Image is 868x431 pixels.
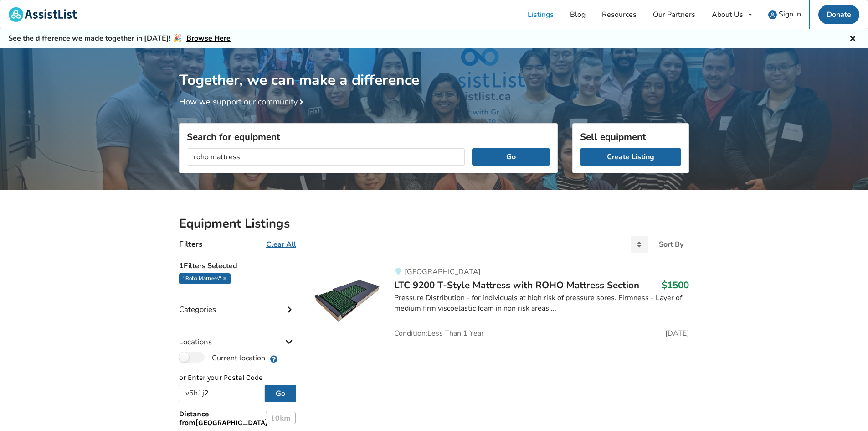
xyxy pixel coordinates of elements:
h5: See the difference we made together in [DATE]! 🎉 [8,34,231,43]
img: bedroom equipment-ltc 9200 t-style mattress with roho mattress section [310,264,383,337]
span: Distance from [GEOGRAPHIC_DATA] [179,410,267,427]
span: [GEOGRAPHIC_DATA] [405,267,481,277]
div: Sort By [659,241,683,248]
a: Browse Here [186,33,231,43]
h3: Sell equipment [580,131,681,143]
h4: Filters [179,239,202,249]
a: user icon Sign In [760,0,809,29]
a: How we support our community [179,96,307,107]
h1: Together, we can make a difference [179,48,689,89]
img: user icon [768,10,777,19]
input: Post Code [179,385,265,402]
a: Our Partners [645,0,704,29]
div: "roho mattress" [179,273,231,284]
a: Resources [594,0,645,29]
div: Locations [179,319,296,351]
h3: $1500 [662,279,689,291]
div: Categories [179,286,296,319]
label: Current location [179,352,265,363]
h3: Search for equipment [187,131,550,143]
span: Condition: Less Than 1 Year [394,330,484,337]
a: bedroom equipment-ltc 9200 t-style mattress with roho mattress section[GEOGRAPHIC_DATA]LTC 9200 T... [310,264,689,337]
span: [DATE] [665,330,689,337]
h5: 1 Filters Selected [179,257,296,273]
u: Clear All [266,239,296,249]
button: Go [472,148,550,166]
span: LTC 9200 T-Style Mattress with ROHO Mattress Section [394,279,639,291]
p: or Enter your Postal Code [179,373,296,383]
a: Donate [818,5,859,24]
div: 10 km [266,412,296,424]
span: Sign In [779,9,801,19]
input: I am looking for... [187,148,465,166]
a: Blog [562,0,594,29]
img: assistlist-logo [9,7,77,22]
a: Create Listing [580,148,681,166]
h2: Equipment Listings [179,216,689,232]
a: Listings [519,0,562,29]
div: About Us [712,11,743,18]
div: Pressure Distribution - for individuals at high risk of pressure sores. Firmness - Layer of mediu... [394,293,689,314]
button: Go [265,385,296,402]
